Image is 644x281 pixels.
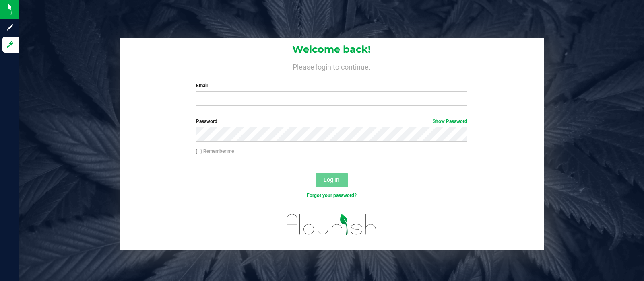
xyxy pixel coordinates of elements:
[316,173,348,187] button: Log In
[307,193,357,198] a: Forgot your password?
[324,176,339,183] span: Log In
[433,119,467,124] a: Show Password
[6,41,14,49] inline-svg: Log in
[196,119,217,124] span: Password
[196,148,234,155] label: Remember me
[196,149,202,154] input: Remember me
[120,61,544,71] h4: Please login to continue.
[279,207,385,242] img: flourish_logo.svg
[120,44,544,55] h1: Welcome back!
[6,23,14,31] inline-svg: Sign up
[196,82,467,89] label: Email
